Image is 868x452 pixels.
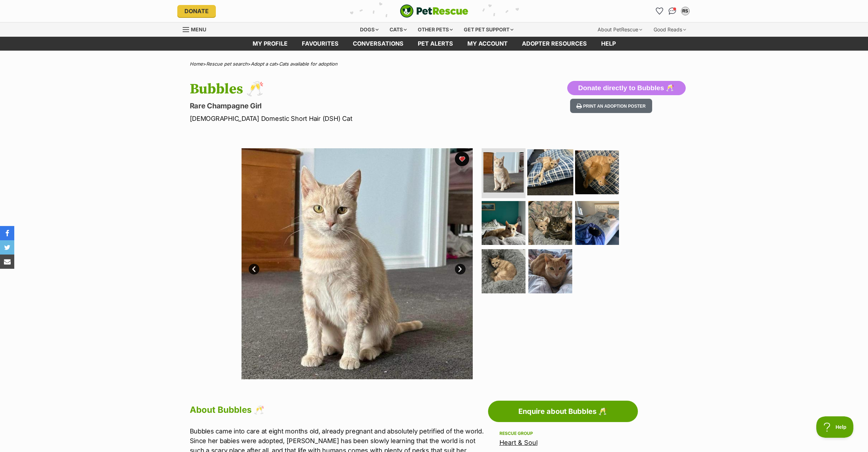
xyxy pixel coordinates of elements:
[680,5,691,17] button: My account
[413,22,458,37] div: Other pets
[190,402,484,418] h2: About Bubbles 🥂
[279,61,337,67] a: Cats available for adoption
[816,416,854,438] iframe: Help Scout Beacon - Open
[295,37,346,51] a: Favourites
[242,148,473,379] img: Photo of Bubbles 🥂
[206,61,248,67] a: Rescue pet search
[499,431,626,436] div: Rescue group
[183,22,211,35] a: Menu
[482,249,526,293] img: Photo of Bubbles 🥂
[682,7,689,15] div: RS
[528,249,572,293] img: Photo of Bubbles 🥂
[346,37,411,51] a: conversations
[455,264,466,274] a: Next
[593,22,647,37] div: About PetRescue
[459,22,518,37] div: Get pet support
[355,22,384,37] div: Dogs
[460,37,515,51] a: My account
[411,37,460,51] a: Pet alerts
[575,150,619,194] img: Photo of Bubbles 🥂
[515,37,594,51] a: Adopter resources
[499,439,538,446] a: Heart & Soul
[249,264,259,274] a: Prev
[400,4,468,18] img: logo-cat-932fe2b9b8326f06289b0f2fb663e598f794de774fb13d1741a6617ecf9a85b4.svg
[488,401,638,422] a: Enquire about Bubbles 🥂
[482,201,526,245] img: Photo of Bubbles 🥂
[190,81,492,97] h1: Bubbles 🥂
[190,114,492,123] p: [DEMOGRAPHIC_DATA] Domestic Short Hair (DSH) Cat
[251,61,276,67] a: Adopt a cat
[669,7,676,15] img: chat-41dd97257d64d25036548639549fe6c8038ab92f7586957e7f3b1b290dea8141.svg
[455,152,469,166] button: favourite
[567,81,686,95] button: Donate directly to Bubbles 🥂
[649,22,691,37] div: Good Reads
[667,5,678,17] a: Conversations
[177,5,216,17] a: Donate
[400,4,468,18] a: PetRescue
[245,37,295,51] a: My profile
[385,22,412,37] div: Cats
[594,37,623,51] a: Help
[654,5,665,17] a: Favourites
[190,101,492,111] p: Rare Champagne Girl
[654,5,691,17] ul: Account quick links
[528,201,572,245] img: Photo of Bubbles 🥂
[191,26,206,32] span: Menu
[172,61,696,67] div: > > >
[483,152,524,192] img: Photo of Bubbles 🥂
[527,149,573,195] img: Photo of Bubbles 🥂
[570,99,652,113] button: Print an adoption poster
[190,61,203,67] a: Home
[575,201,619,245] img: Photo of Bubbles 🥂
